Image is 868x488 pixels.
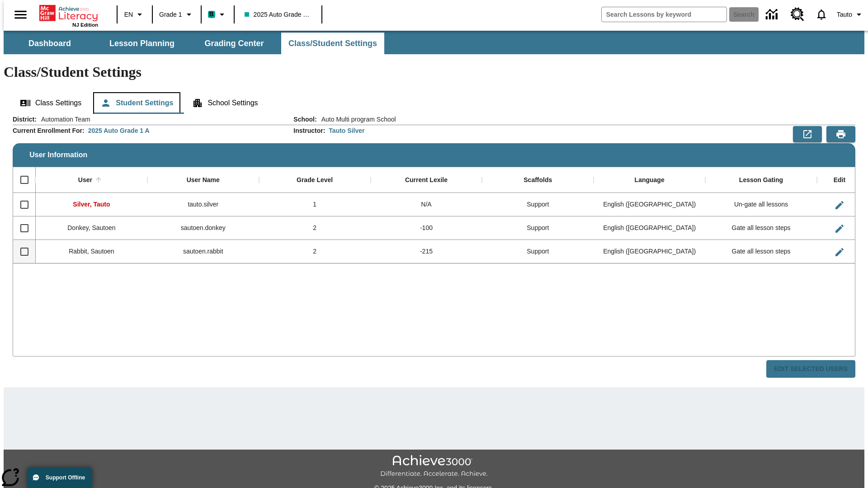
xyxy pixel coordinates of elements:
[405,176,448,184] div: Current Lexile
[317,115,396,124] span: Auto Multi program School
[7,1,34,28] button: Open side menu
[67,224,115,231] span: Donkey, Sautoen
[5,33,95,54] button: Dashboard
[739,176,783,184] div: Lesson Gating
[13,92,89,114] button: Class Settings
[594,193,705,216] div: English (US)
[810,3,833,26] a: Notifications
[4,33,385,54] div: SubNavbar
[29,151,87,159] span: User Information
[159,10,182,19] span: Grade 1
[147,216,259,240] div: sautoen.donkey
[380,455,488,478] img: Achieve3000 Differentiate Accelerate Achieve
[39,3,98,28] div: Home
[73,201,110,208] span: Silver, Tauto
[187,176,220,184] div: User Name
[297,176,333,184] div: Grade Level
[72,22,98,28] span: NJ Edition
[482,193,594,216] div: Support
[785,2,810,27] a: Resource Center, Will open in new tab
[826,126,855,142] button: Print Preview
[78,176,92,184] div: User
[594,216,705,240] div: English (US)
[705,240,817,263] div: Gate all lesson steps
[46,474,85,481] span: Support Offline
[371,240,482,263] div: -215
[281,33,384,54] button: Class/Student Settings
[830,196,849,214] button: Edit User
[793,126,822,142] button: Export to CSV
[13,116,37,123] h2: District :
[760,2,785,27] a: Data Center
[371,193,482,216] div: N/A
[245,10,311,19] span: 2025 Auto Grade 1 A
[27,467,92,488] button: Support Offline
[4,31,864,54] div: SubNavbar
[482,216,594,240] div: Support
[830,243,849,261] button: Edit User
[834,176,845,184] div: Edit
[259,216,371,240] div: 2
[635,176,665,184] div: Language
[833,6,868,23] button: Profile/Settings
[88,126,150,135] div: 2025 Auto Grade 1 A
[371,216,482,240] div: -100
[524,176,552,184] div: Scaffolds
[259,193,371,216] div: 1
[13,115,855,378] div: User Information
[209,9,214,20] span: B
[705,193,817,216] div: Un-gate all lessons
[602,7,726,22] input: search field
[39,4,98,22] a: Home
[156,6,198,23] button: Grade: Grade 1, Select a grade
[705,216,817,240] div: Gate all lesson steps
[147,193,259,216] div: tauto.silver
[259,240,371,263] div: 2
[93,92,180,114] button: Student Settings
[13,127,85,135] h2: Current Enrollment For :
[329,126,364,135] div: Tauto Silver
[13,92,855,114] div: Class/Student Settings
[594,240,705,263] div: English (US)
[37,115,90,124] span: Automation Team
[204,6,231,23] button: Boost Class color is teal. Change class color
[837,10,852,19] span: Tauto
[4,64,864,80] h1: Class/Student Settings
[293,116,316,123] h2: School :
[293,127,325,135] h2: Instructor :
[185,92,265,114] button: School Settings
[69,248,114,255] span: Rabbit, Sautoen
[482,240,594,263] div: Support
[97,33,187,54] button: Lesson Planning
[830,220,849,238] button: Edit User
[124,10,133,19] span: EN
[147,240,259,263] div: sautoen.rabbit
[120,6,149,23] button: Language: EN, Select a language
[189,33,279,54] button: Grading Center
